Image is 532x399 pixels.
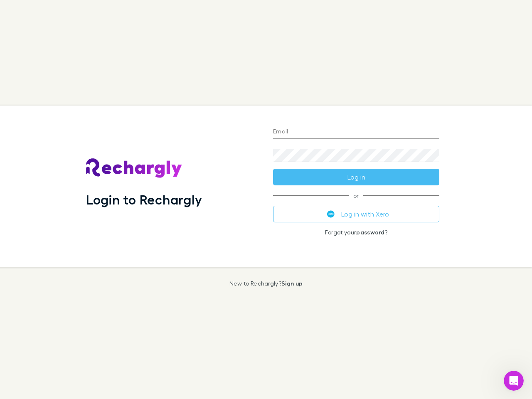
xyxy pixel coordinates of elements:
p: Forgot your ? [273,229,439,236]
a: Sign up [281,280,303,287]
button: Log in [273,169,439,185]
h1: Login to Rechargly [86,192,202,207]
button: Log in with Xero [273,206,439,222]
p: New to Rechargly? [229,280,303,287]
span: or [273,195,439,196]
a: password [356,229,384,236]
iframe: Intercom live chat [504,371,524,391]
img: Xero's logo [327,210,335,218]
img: Rechargly's Logo [86,158,182,178]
